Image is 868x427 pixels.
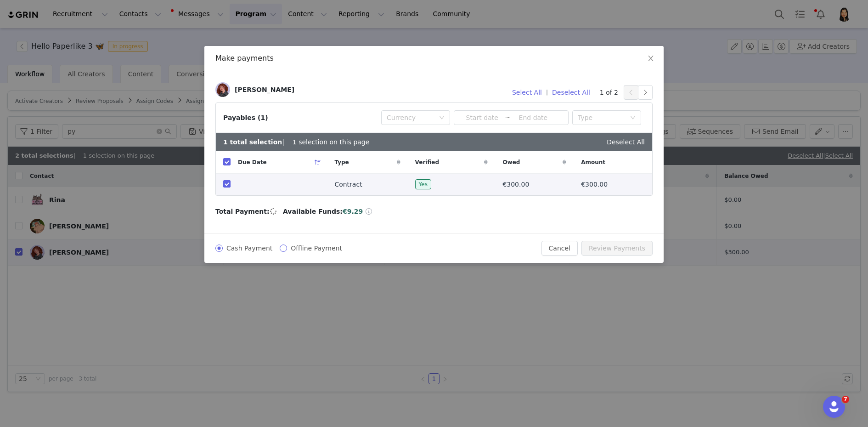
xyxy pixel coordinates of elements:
[842,396,849,403] span: 7
[235,86,294,93] div: [PERSON_NAME]
[238,158,267,166] span: Due Date
[334,158,349,166] span: Type
[546,88,548,97] span: |
[502,158,520,166] span: Owed
[638,46,664,72] button: Close
[215,102,653,196] article: Payables
[439,115,445,121] i: icon: down
[223,137,369,147] div: | 1 selection on this page
[823,396,845,418] iframe: Intercom live chat
[581,180,608,189] span: €300.00
[510,113,556,123] input: End date
[607,138,645,146] a: Deselect All
[578,113,626,122] div: Type
[223,113,268,123] div: Payables (1)
[581,158,605,166] span: Amount
[630,115,636,121] i: icon: down
[508,85,546,100] button: Select All
[215,207,270,216] span: Total Payment:
[343,208,363,215] span: €9.29
[215,53,653,63] div: Make payments
[541,241,578,256] button: Cancel
[287,245,346,252] span: Offline Payment
[459,113,505,123] input: Start date
[283,207,343,216] span: Available Funds:
[581,241,653,256] button: Review Payments
[415,158,439,166] span: Verified
[548,85,594,100] button: Deselect All
[215,82,294,97] a: [PERSON_NAME]
[415,179,431,189] span: Yes
[223,245,276,252] span: Cash Payment
[387,113,434,122] div: Currency
[600,85,653,100] div: 1 of 2
[215,82,230,97] img: 985b1787-e6cf-4eb8-9a10-67bef38bcfed.jpg
[334,180,362,189] span: Contract
[502,181,529,188] span: €300.00
[647,55,654,62] i: icon: close
[223,138,282,146] b: 1 total selection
